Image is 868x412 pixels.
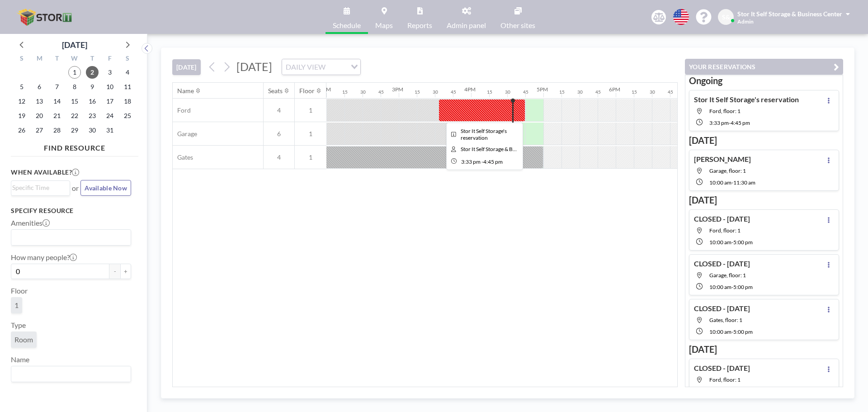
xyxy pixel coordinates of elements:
[650,89,655,95] div: 30
[177,87,194,95] div: Name
[33,95,46,108] span: Monday, October 13, 2025
[295,106,326,114] span: 1
[709,167,746,174] span: Garage, floor: 1
[709,108,741,114] span: Ford, floor: 1
[577,89,583,95] div: 30
[689,344,839,355] h3: [DATE]
[709,317,742,323] span: Gates, floor: 1
[86,66,99,79] span: Thursday, October 2, 2025
[12,368,126,380] input: Search for option
[15,81,28,93] span: Sunday, October 5, 2025
[86,95,99,108] span: Thursday, October 16, 2025
[415,89,420,95] div: 15
[173,106,191,114] span: Ford
[264,106,294,114] span: 4
[173,153,193,161] span: Gates
[378,89,384,95] div: 45
[709,284,731,290] span: 10:00 AM
[709,227,741,234] span: Ford, floor: 1
[121,95,134,108] span: Saturday, October 18, 2025
[447,22,486,29] span: Admin panel
[694,364,750,373] h4: CLOSED - [DATE]
[709,376,741,383] span: Ford, floor: 1
[86,124,99,137] span: Thursday, October 30, 2025
[295,153,326,161] span: 1
[709,179,731,186] span: 10:00 AM
[731,179,733,186] span: -
[464,86,476,93] div: 4PM
[104,124,116,137] span: Friday, October 31, 2025
[33,124,46,137] span: Monday, October 27, 2025
[407,22,432,29] span: Reports
[236,60,272,73] span: [DATE]
[722,13,730,21] span: S&
[15,109,28,122] span: Sunday, October 19, 2025
[173,130,197,138] span: Garage
[83,53,101,65] div: T
[461,146,517,152] span: Stor It Self Storage & Business Center
[433,89,438,95] div: 30
[685,59,843,75] button: YOUR RESERVATIONS
[737,18,754,25] span: Admin
[731,284,733,290] span: -
[68,109,81,122] span: Wednesday, October 22, 2025
[282,59,360,75] div: Search for option
[31,53,48,65] div: M
[487,89,492,95] div: 15
[733,239,753,246] span: 5:00 PM
[80,180,131,196] button: Available Now
[694,214,750,223] h4: CLOSED - [DATE]
[500,22,535,29] span: Other sites
[360,89,366,95] div: 30
[121,66,134,79] span: Saturday, October 4, 2025
[375,22,393,29] span: Maps
[68,124,81,137] span: Wednesday, October 29, 2025
[12,183,65,193] input: Search for option
[733,284,753,290] span: 5:00 PM
[694,155,751,164] h4: [PERSON_NAME]
[11,207,131,215] h3: Specify resource
[668,89,673,95] div: 45
[13,53,31,65] div: S
[709,119,729,126] span: 3:33 PM
[121,109,134,122] span: Saturday, October 25, 2025
[609,86,620,93] div: 6PM
[72,184,79,193] span: or
[451,89,456,95] div: 45
[68,81,81,93] span: Wednesday, October 8, 2025
[101,53,118,65] div: F
[295,130,326,138] span: 1
[694,259,750,268] h4: CLOSED - [DATE]
[68,66,81,79] span: Wednesday, October 1, 2025
[33,81,46,93] span: Monday, October 6, 2025
[392,86,403,93] div: 3PM
[120,264,131,279] button: +
[709,239,731,246] span: 10:00 AM
[333,22,361,29] span: Schedule
[342,89,348,95] div: 15
[104,81,116,93] span: Friday, October 10, 2025
[11,253,77,262] label: How many people?
[632,89,637,95] div: 15
[461,128,507,141] span: Stor It Self Storage's reservation
[86,109,99,122] span: Thursday, October 23, 2025
[731,328,733,335] span: -
[104,109,116,122] span: Friday, October 24, 2025
[14,301,19,309] span: 1
[523,89,528,95] div: 45
[86,81,99,93] span: Thursday, October 9, 2025
[172,59,201,75] button: [DATE]
[109,264,120,279] button: -
[11,286,28,295] label: Floor
[737,10,842,18] span: Stor It Self Storage & Business Center
[12,232,126,243] input: Search for option
[264,130,294,138] span: 6
[689,194,839,206] h3: [DATE]
[121,81,134,93] span: Saturday, October 11, 2025
[284,61,327,73] span: DAILY VIEW
[104,95,116,108] span: Friday, October 17, 2025
[11,218,50,227] label: Amenities
[694,95,799,104] h4: Stor It Self Storage's reservation
[689,135,839,146] h3: [DATE]
[483,158,503,165] span: 4:45 PM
